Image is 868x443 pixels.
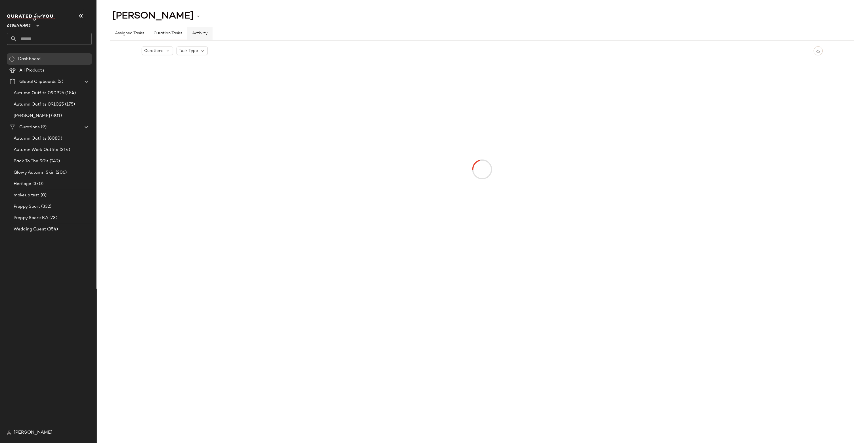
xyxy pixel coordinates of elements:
[46,226,58,233] span: (354)
[112,11,194,22] span: [PERSON_NAME]
[14,147,58,153] span: Autumn Work Outfits
[18,56,41,62] span: Dashboard
[56,79,63,85] span: (3)
[14,215,48,221] span: Preppy Sport: KA
[48,215,57,221] span: (73)
[14,113,50,119] span: [PERSON_NAME]
[7,19,31,30] span: Debenhams
[31,181,43,187] span: (370)
[64,90,76,96] span: (154)
[7,13,55,21] img: cfy_white_logo.C9jOOHJF.svg
[14,203,40,210] span: Preppy Sport
[19,67,45,74] span: All Products
[14,135,47,142] span: Autumn Outfits
[19,79,56,85] span: Global Clipboards
[14,101,64,108] span: Autumn Outfits 091025
[14,158,49,165] span: Back To The 90's
[14,192,39,199] span: makeup test
[19,124,40,131] span: Curations
[14,226,46,233] span: Wedding Guest
[50,113,62,119] span: (301)
[7,431,11,435] img: svg%3e
[14,169,54,176] span: Glowy Autumn Skin
[144,48,163,54] span: Curations
[47,135,62,142] span: (8080)
[58,147,70,153] span: (314)
[9,56,15,62] img: svg%3e
[816,49,820,53] img: svg%3e
[54,169,67,176] span: (206)
[64,101,75,108] span: (175)
[14,90,64,96] span: Autumn Outfits 090925
[14,429,53,436] span: [PERSON_NAME]
[39,192,47,199] span: (0)
[179,48,198,54] span: Task Type
[40,124,46,131] span: (9)
[192,31,207,36] span: Activity
[115,31,144,36] span: Assigned Tasks
[14,181,31,187] span: Heritage
[153,31,182,36] span: Curation Tasks
[40,203,52,210] span: (332)
[49,158,60,165] span: (242)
